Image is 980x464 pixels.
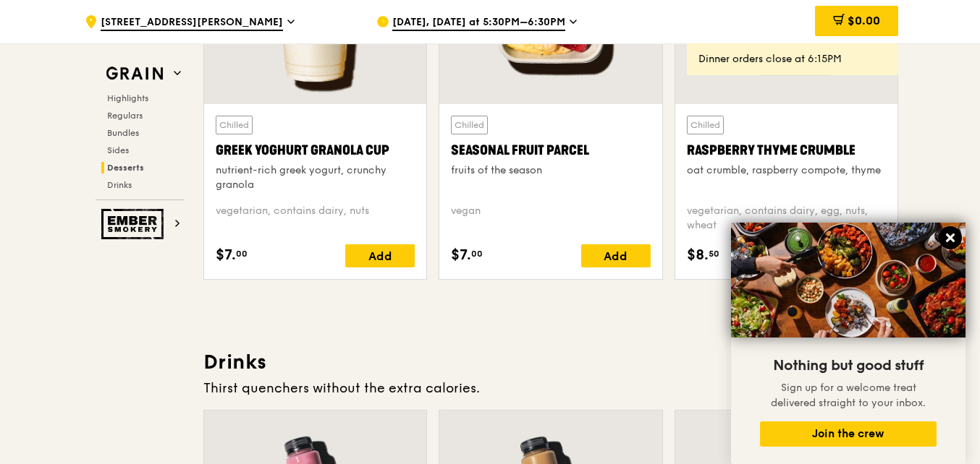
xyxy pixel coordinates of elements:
[216,163,415,192] div: nutrient-rich greek yogurt, crunchy granola
[451,204,650,233] div: vegan
[345,244,415,267] div: Add
[107,163,144,173] span: Desserts
[101,15,283,31] span: [STREET_ADDRESS][PERSON_NAME]
[236,248,248,259] span: 00
[687,204,886,233] div: vegetarian, contains dairy, egg, nuts, wheat
[698,52,887,66] div: Dinner orders close at 6:15PM
[939,226,962,249] button: Close
[709,248,719,259] span: 50
[687,163,886,178] div: oat crumble, raspberry compote, thyme
[687,116,724,134] div: Chilled
[687,140,886,160] div: Raspberry Thyme Crumble
[203,349,898,375] h3: Drinks
[392,15,565,31] span: [DATE], [DATE] at 5:30PM–6:30PM
[760,421,937,447] button: Join the crew
[216,116,253,134] div: Chilled
[107,111,143,121] span: Regulars
[731,223,966,338] img: DSC07876-Edit02-Large.jpeg
[451,163,650,178] div: fruits of the season
[216,140,415,160] div: Greek Yoghurt Granola Cup
[107,128,139,138] span: Bundles
[101,209,168,239] img: Ember Smokery web logo
[771,382,926,409] span: Sign up for a welcome treat delivered straight to your inbox.
[107,93,148,103] span: Highlights
[451,116,488,134] div: Chilled
[216,244,236,266] span: $7.
[107,145,129,155] span: Sides
[107,180,132,190] span: Drinks
[451,140,650,160] div: Seasonal Fruit Parcel
[203,378,898,398] div: Thirst quenchers without the extra calories.
[216,204,415,233] div: vegetarian, contains dairy, nuts
[451,244,471,266] span: $7.
[687,244,709,266] span: $8.
[471,248,483,259] span: 00
[848,14,880,27] span: $0.00
[581,244,651,267] div: Add
[101,61,168,87] img: Grain web logo
[773,357,924,374] span: Nothing but good stuff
